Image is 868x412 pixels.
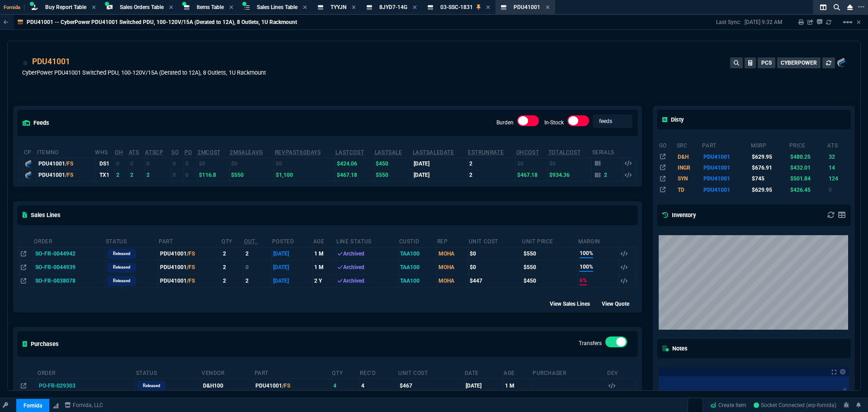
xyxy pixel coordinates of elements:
h5: Disty [662,115,684,124]
span: Socket Connected (erp-fornida) [754,402,836,408]
th: QTY [221,234,244,247]
td: TAA100 [399,274,437,288]
abbr: ATS with all companies combined [145,149,163,156]
nx-fornida-value: PO-FR-029303 [39,382,134,390]
a: Hide Workbench [857,19,861,26]
td: [DATE] [412,158,468,169]
td: INGR [676,162,702,173]
th: Serials [592,145,623,158]
nx-icon: Open New Tab [858,3,864,11]
div: $0 [470,250,520,258]
td: 0 [171,169,184,180]
span: Items Table [197,4,224,10]
span: /FS [65,172,73,178]
span: /FS [65,161,73,167]
span: /FS [282,383,290,389]
td: MOHA [437,247,468,260]
p: Released [113,277,130,284]
td: PDU41001 [702,151,750,162]
th: Dev [607,366,636,379]
abbr: Total Cost of Units on Hand [548,149,580,156]
td: 0 [244,260,272,274]
nx-icon: Close Tab [92,4,96,11]
td: TD [676,185,702,195]
nx-icon: Close Tab [303,4,307,11]
td: [DATE] [272,260,313,274]
td: $550 [522,260,578,274]
nx-icon: Open In Opposite Panel [21,264,26,270]
th: src [676,138,702,151]
div: $447 [470,277,520,285]
th: Part [254,366,332,379]
td: 2 [244,247,272,260]
h5: Purchases [23,340,59,348]
td: $550 [522,247,578,260]
abbr: Outstanding (To Ship) [244,238,258,245]
th: Status [105,234,158,247]
td: 2 [114,169,128,180]
td: $745 [750,173,789,184]
nx-icon: Open In Opposite Panel [21,383,26,389]
td: TAA100 [399,260,437,274]
td: 1 M [313,260,336,274]
abbr: Total revenue past 60 days [275,149,321,156]
span: /FS [187,278,195,284]
td: 0 [114,158,128,169]
span: TYYJN [330,4,346,10]
label: In-Stock [544,119,564,126]
abbr: The last purchase cost from PO Order [335,149,364,156]
td: 4 [359,379,398,393]
td: SO-FR-0038078 [33,274,105,288]
div: In-Stock [567,115,589,130]
td: $0 [516,158,548,169]
th: ItemNo [37,145,94,158]
mat-icon: Example home icon [842,17,853,28]
p: PDU41001 -- CyberPower PDU41001 Switched PDU, 100-120V/15A (Derated to 12A), 8 Outlets, 1U Rackmount [27,19,297,26]
div: $0 [470,263,520,271]
td: $934.36 [548,169,592,180]
p: [DATE] 9:32 AM [745,19,782,26]
label: Burden [496,119,514,126]
a: PDU41001 [32,56,70,67]
th: age [313,234,336,247]
th: Age [503,366,532,379]
nx-icon: Close Tab [169,4,173,11]
abbr: Avg Cost of Inventory on-hand [516,149,539,156]
td: $0 [197,158,229,169]
td: 1 M [313,247,336,260]
th: ats [827,138,849,151]
abbr: Total sales within a 30 day window based on last time there was inventory [468,149,504,156]
td: [DATE] [464,379,503,393]
p: CyberPower PDU41001 Switched PDU, 100-120V/15A (Derated to 12A), 8 Outlets, 1U Rackmount [22,68,266,77]
td: [DATE] [412,169,468,180]
div: View Sales Lines [550,299,598,308]
nx-icon: Close Tab [546,4,550,11]
nx-icon: Close Tab [486,4,490,11]
span: 100% [580,249,593,258]
td: 2 [145,169,171,180]
abbr: Avg Sale from SO invoices for 2 months [230,149,263,156]
td: PDU41001 [158,260,221,274]
td: $550 [229,169,274,180]
span: Sales Orders Table [120,4,164,10]
th: Unit Price [522,234,578,247]
td: MOHA [437,274,468,288]
span: /FS [187,264,195,270]
td: 0 [827,185,849,195]
p: Released [113,264,130,271]
th: Margin [578,234,619,247]
td: PDU41001 [702,185,750,195]
th: Posted [272,234,313,247]
th: part [702,138,750,151]
abbr: Total units in inventory. [115,149,123,156]
tr: CyberPower Switched Series PDU41001 [659,185,849,195]
td: 2 Y [313,274,336,288]
a: Create Item [707,398,750,412]
td: $480.25 [789,151,827,162]
th: Purchaser [532,366,607,379]
tr: PDU41001 SWITCHED PDU 15A 120V 8OUT NEMA 12FT 3YR WTY [659,162,849,173]
td: $424.06 [335,158,374,169]
td: 0 [184,169,198,180]
td: $432.01 [789,162,827,173]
